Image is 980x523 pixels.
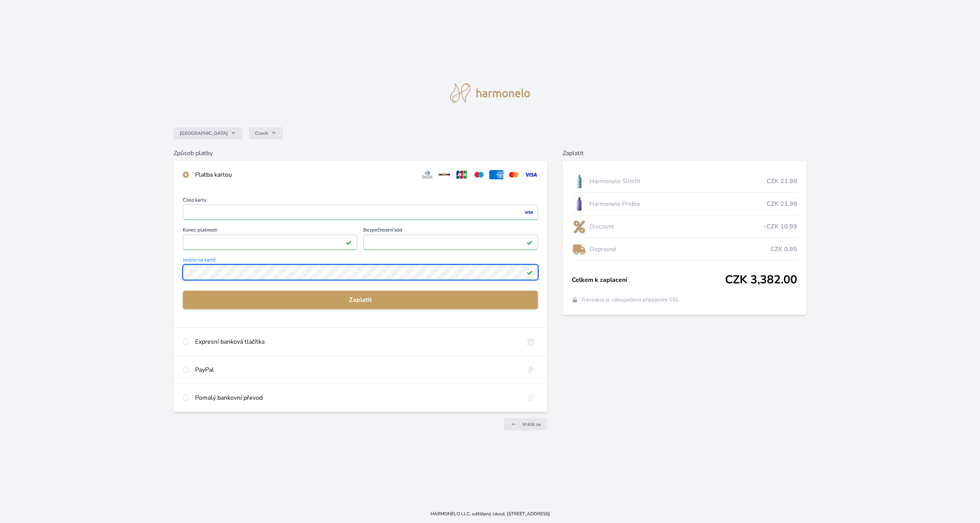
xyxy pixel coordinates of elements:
img: logo.svg [450,83,530,103]
span: Dopravné [589,245,770,254]
h6: Způsob platby [174,149,547,158]
span: Jméno na kartě [183,258,538,265]
img: discover.svg [437,170,452,179]
img: SLIMFIT_se_stinem_x-lo.jpg [572,172,586,191]
iframe: Iframe pro číslo karty [186,207,535,218]
img: maestro.svg [472,170,486,179]
img: Platné pole [526,239,533,245]
span: Zaplatit [189,295,532,305]
span: Vrátit se [522,421,541,427]
div: PayPal [195,365,518,374]
iframe: Iframe pro bezpečnostní kód [367,237,534,248]
img: visa [523,209,534,216]
iframe: Iframe pro datum vypršení platnosti [186,237,354,248]
span: Celkem k zaplacení [572,275,725,285]
span: Transakce je zabezpečena připojením SSL [581,296,679,304]
span: CZK 3,382.00 [725,273,797,287]
span: Bezpečnostní kód [363,228,538,235]
span: Konec platnosti [183,228,357,235]
span: Harmonelo Probio [589,199,766,209]
img: onlineBanking_CZ.svg [524,337,538,346]
img: diners.svg [420,170,434,179]
span: Czech [255,130,268,136]
span: [GEOGRAPHIC_DATA] [180,130,228,136]
img: Platné pole [346,239,352,245]
span: Harmonelo Slimfit [589,177,766,186]
span: Číslo karty [183,198,538,205]
img: mc.svg [507,170,521,179]
div: Pomalý bankovní převod [195,393,518,402]
img: bankTransfer_IBAN.svg [524,393,538,402]
span: CZK 21.98 [766,199,797,209]
button: Zaplatit [183,291,538,309]
img: discount-lo.png [572,217,586,236]
a: Vrátit se [504,418,547,430]
input: Jméno na kartěPlatné pole [183,265,538,280]
img: Platné pole [526,269,533,275]
img: paypal.svg [524,365,538,374]
img: amex.svg [489,170,503,179]
img: visa.svg [524,170,538,179]
img: jcb.svg [455,170,469,179]
button: [GEOGRAPHIC_DATA] [174,127,243,139]
button: Czech [249,127,283,139]
span: CZK 21.98 [766,177,797,186]
img: CLEAN_PROBIO_se_stinem_x-lo.jpg [572,194,586,214]
span: CZK 0.85 [770,245,797,254]
span: -CZK 10.99 [764,222,797,231]
img: delivery-lo.png [572,240,586,259]
div: Expresní banková tlačítka [195,337,518,346]
div: Platba kartou [195,170,414,179]
span: Discount [589,222,764,231]
h6: Zaplatit [563,149,806,158]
